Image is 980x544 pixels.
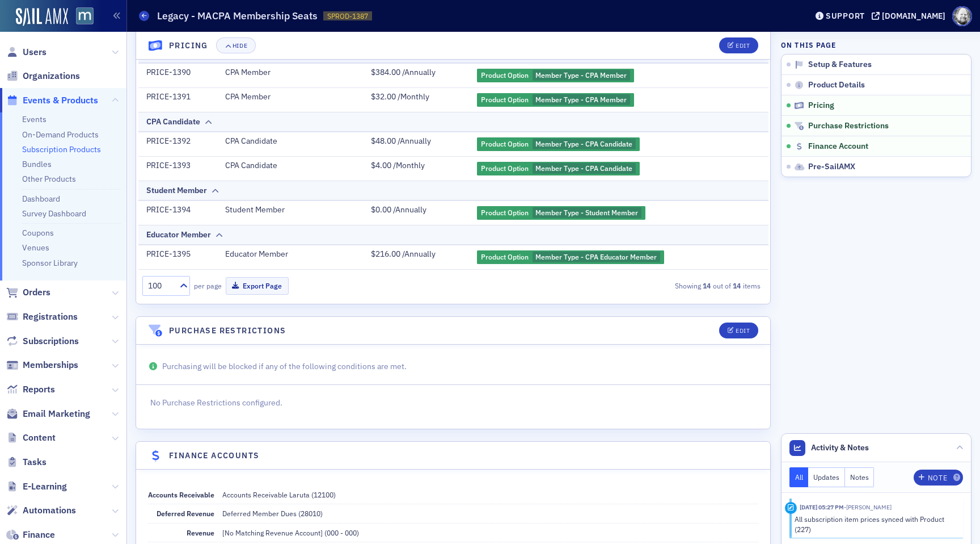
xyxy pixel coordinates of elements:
div: Support [826,11,865,21]
div: PRICE-1395 [146,249,191,260]
div: Activity [785,502,797,514]
div: Educator Member [225,249,354,260]
p: No Purchase Restrictions configured. [150,397,757,409]
div: Note [928,475,947,481]
img: SailAMX [16,8,68,26]
button: Updates [808,467,845,487]
div: / Annually [371,68,461,78]
a: Events [22,114,47,124]
div: CPA Member [225,92,354,102]
a: Registrations [6,311,78,323]
button: All [789,467,809,487]
div: / Annually [371,249,461,260]
div: Accounts Receivable Laruta (12100) [222,489,336,500]
span: Organizations [23,70,80,82]
h4: Finance Accounts [169,450,259,462]
a: View Homepage [68,7,94,27]
div: PRICE-1390 [146,68,191,78]
span: Email Marketing [23,408,90,420]
span: $32.00 [371,91,396,102]
span: Tasks [23,456,47,468]
span: Pre-SailAMX [808,162,855,172]
h4: Purchase Restrictions [169,325,286,337]
a: Dashboard [22,194,60,204]
h1: Legacy - MACPA Membership Seats [157,9,318,23]
img: SailAMX [76,7,94,25]
div: CPA Member [225,68,354,78]
h4: Pricing [169,40,208,52]
a: Tasks [6,456,47,468]
div: PRICE-1393 [146,161,191,171]
div: Edit [736,43,750,49]
span: Orders [23,286,50,299]
a: Organizations [6,70,80,82]
button: Export Page [226,277,289,295]
div: CPA Candidate [225,161,354,171]
div: / Monthly [371,161,461,171]
a: Content [6,432,56,444]
div: All subscription item prices synced with Product (227) [795,514,955,535]
span: Memberships [23,359,78,371]
button: Edit [719,323,758,338]
a: Finance [6,529,55,541]
a: Sponsor Library [22,258,78,268]
span: SPROD-1387 [327,11,368,21]
span: E-Learning [23,480,67,493]
a: Other Products [22,174,76,184]
span: Accounts Receivable [148,490,214,499]
span: Registrations [23,311,78,323]
div: / Annually [371,205,461,215]
h4: On this page [781,40,971,50]
div: [DOMAIN_NAME] [882,11,945,21]
a: Memberships [6,359,78,371]
span: Revenue [187,528,214,537]
span: Content [23,432,56,444]
span: Setup & Features [808,60,872,70]
div: Showing out of items [562,281,760,291]
a: Bundles [22,159,52,169]
div: CPA Candidate [146,116,200,128]
div: Student Member [225,205,354,215]
span: Purchase Restrictions [808,121,889,131]
button: Note [914,470,963,486]
div: / Monthly [371,92,461,102]
span: Pricing [808,101,834,111]
strong: 14 [701,281,713,291]
a: Email Marketing [6,408,90,420]
a: Reports [6,383,55,396]
a: Venues [22,242,49,253]
a: Coupons [22,228,54,238]
div: PRICE-1394 [146,205,191,215]
label: per page [194,281,222,291]
div: Hide [233,43,247,49]
span: Subscriptions [23,335,79,348]
span: $216.00 [371,249,400,259]
a: Users [6,46,47,58]
span: $384.00 [371,67,400,77]
span: Automations [23,504,76,517]
p: Purchasing will be blocked if any of the following conditions are met. [148,361,758,373]
span: Deferred Revenue [157,509,214,518]
span: $4.00 [371,160,391,170]
span: Finance [23,529,55,541]
span: Finance Account [808,141,868,152]
div: 100 [148,280,173,292]
button: Edit [719,37,758,53]
div: CPA Candidate [225,136,354,147]
a: Automations [6,504,76,517]
div: Student Member [146,185,207,196]
a: Survey Dashboard [22,208,86,219]
div: Deferred Member Dues (28010) [222,508,323,518]
span: Activity & Notes [811,442,869,454]
a: Events & Products [6,94,98,107]
span: Reports [23,383,55,396]
div: PRICE-1391 [146,92,191,102]
div: PRICE-1392 [146,136,191,147]
button: [DOMAIN_NAME] [872,12,949,20]
a: On-Demand Products [22,129,99,140]
span: $48.00 [371,136,396,146]
div: / Annually [371,136,461,147]
span: $0.00 [371,204,391,215]
a: Subscriptions [6,335,79,348]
